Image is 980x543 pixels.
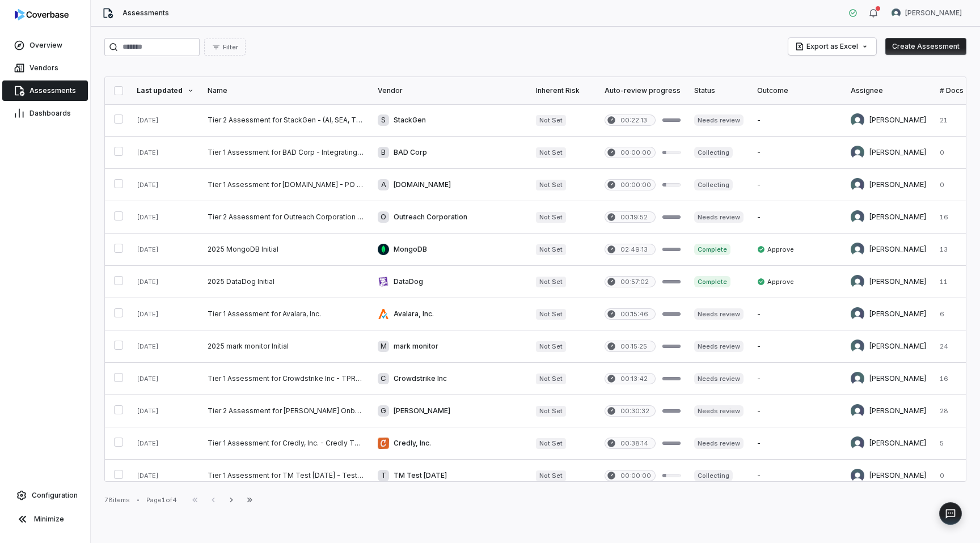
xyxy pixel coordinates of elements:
span: Vendors [29,63,58,73]
img: Samuel Folarin avatar [851,178,864,192]
span: Assessments [122,9,169,18]
span: Configuration [32,491,78,500]
button: Export as Excel [788,38,876,55]
span: Assessments [29,86,76,95]
img: Tomo Majima avatar [851,469,864,482]
div: Outcome [757,86,837,95]
a: Vendors [2,58,88,78]
div: Page 1 of 4 [146,496,177,504]
img: Samuel Folarin avatar [851,436,864,450]
button: Filter [204,39,246,56]
td: - [750,104,844,137]
td: - [750,298,844,330]
td: - [750,169,844,201]
a: Overview [2,35,88,56]
img: Samuel Folarin avatar [851,307,864,321]
div: Assignee [851,86,926,95]
img: Samuel Folarin avatar [851,404,864,418]
div: # Docs [940,86,964,95]
img: Sayantan Bhattacherjee avatar [892,9,901,18]
img: Sayantan Bhattacherjee avatar [851,113,864,127]
img: Sayantan Bhattacherjee avatar [851,340,864,353]
button: Minimize [5,508,86,531]
button: Sayantan Bhattacherjee avatar[PERSON_NAME] [885,5,969,22]
a: Dashboards [2,103,88,124]
td: - [750,363,844,395]
a: Configuration [5,485,86,506]
img: Sayantan Bhattacherjee avatar [851,275,864,289]
div: Inherent Risk [536,86,591,95]
div: 78 items [104,496,130,504]
span: [PERSON_NAME] [905,9,962,18]
div: Vendor [378,86,522,95]
div: Name [208,86,364,95]
img: Adeola Ajiginni avatar [851,372,864,385]
div: Last updated [137,86,194,95]
td: - [750,395,844,427]
div: Status [694,86,744,95]
td: - [750,330,844,363]
div: Auto-review progress [605,86,681,95]
span: Dashboards [29,109,71,118]
td: - [750,427,844,460]
td: - [750,201,844,234]
img: Adeola Ajiginni avatar [851,146,864,159]
td: - [750,137,844,169]
button: Create Assessment [885,38,966,55]
td: - [750,460,844,492]
span: Overview [29,41,62,50]
span: Minimize [34,515,64,524]
a: Assessments [2,80,88,101]
div: • [137,496,140,504]
img: Sayantan Bhattacherjee avatar [851,210,864,224]
img: Sayantan Bhattacherjee avatar [851,243,864,256]
img: logo-D7KZi-bG.svg [15,9,69,20]
span: Filter [223,43,238,52]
